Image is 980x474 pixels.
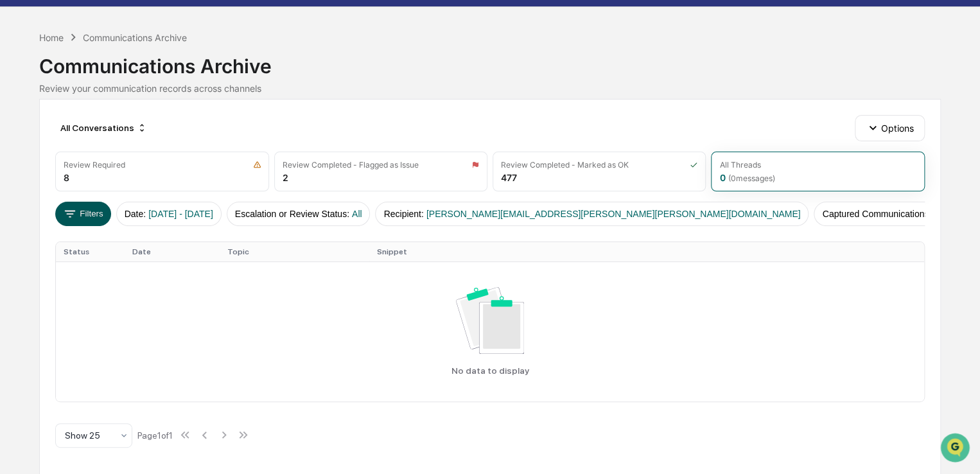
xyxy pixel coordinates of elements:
[369,242,924,261] th: Snippet
[426,209,801,219] span: [PERSON_NAME][EMAIL_ADDRESS][PERSON_NAME][PERSON_NAME][DOMAIN_NAME]
[88,157,164,180] a: 🗄️Attestations
[93,163,103,173] div: 🗄️
[220,242,369,261] th: Topic
[690,161,697,169] img: icon
[218,102,234,118] button: Start new chat
[13,163,23,173] div: 🖐️
[137,430,173,441] div: Page 1 of 1
[116,202,222,226] button: Date:[DATE] - [DATE]
[13,27,234,48] p: How can we help?
[375,202,809,226] button: Recipient:[PERSON_NAME][EMAIL_ADDRESS][PERSON_NAME][PERSON_NAME][DOMAIN_NAME]
[44,98,211,111] div: Start new chat
[728,173,774,183] span: ( 0 messages)
[451,365,529,376] p: No data to display
[456,287,524,354] img: No data available
[13,98,36,121] img: 1746055101610-c473b297-6a78-478c-a979-82029cc54cd1
[855,115,925,141] button: Options
[83,32,187,43] div: Communications Archive
[39,44,941,78] div: Communications Archive
[253,161,261,169] img: icon
[8,181,86,204] a: 🔎Data Lookup
[64,172,69,183] div: 8
[44,111,162,121] div: We're available if you need us!
[91,217,155,227] a: Powered byPylon
[148,209,213,219] span: [DATE] - [DATE]
[283,172,288,183] div: 2
[8,157,88,180] a: 🖐️Preclearance
[125,242,220,261] th: Date
[55,202,111,226] button: Filters
[39,32,64,43] div: Home
[56,242,125,261] th: Status
[106,162,159,175] span: Attestations
[501,172,517,183] div: 477
[227,202,371,226] button: Escalation or Review Status:All
[501,160,629,170] div: Review Completed - Marked as OK
[64,160,125,170] div: Review Required
[719,160,760,170] div: All Threads
[26,162,83,175] span: Preclearance
[26,186,81,199] span: Data Lookup
[128,218,155,227] span: Pylon
[283,160,419,170] div: Review Completed - Flagged as Issue
[939,432,974,466] iframe: Open customer support
[33,58,212,72] input: Clear
[55,118,152,138] div: All Conversations
[719,172,774,183] div: 0
[352,209,362,219] span: All
[471,161,479,169] img: icon
[39,83,941,94] div: Review your communication records across channels
[13,188,23,198] div: 🔎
